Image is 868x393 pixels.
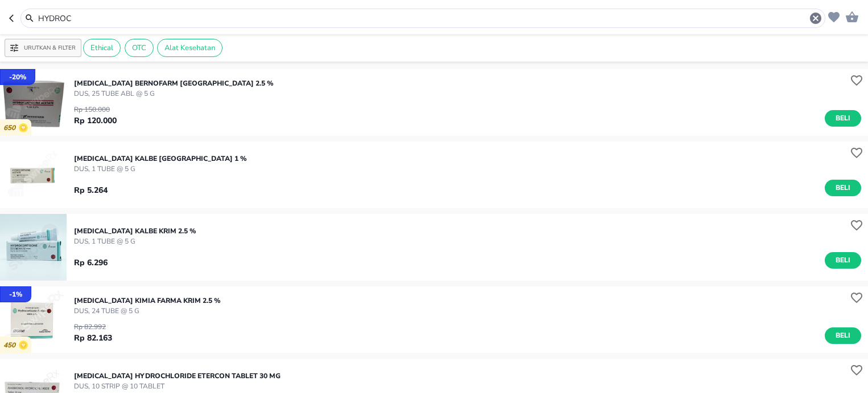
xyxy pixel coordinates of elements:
[84,43,120,53] span: Ethical
[157,39,223,57] div: Alat Kesehatan
[125,43,153,53] span: OTC
[74,164,246,174] p: DUS, 1 TUBE @ 5 G
[74,78,273,88] p: [MEDICAL_DATA] Bernofarm [GEOGRAPHIC_DATA] 2.5 %
[37,13,809,25] input: Cari 4000+ produk di sini
[833,330,853,342] span: Beli
[825,327,861,344] button: Beli
[74,381,281,391] p: DUS, 10 STRIP @ 10 TABLET
[74,88,273,99] p: DUS, 25 TUBE ABL @ 5 G
[74,236,196,246] p: DUS, 1 TUBE @ 5 G
[74,371,281,381] p: [MEDICAL_DATA] HYDROCHLORIDE Etercon TABLET 30 MG
[833,182,853,194] span: Beli
[125,39,154,57] div: OTC
[833,254,853,266] span: Beli
[74,115,117,127] p: Rp 120.000
[24,44,76,52] p: Urutkan & Filter
[74,295,220,306] p: [MEDICAL_DATA] Kimia Farma KRIM 2.5 %
[833,112,853,124] span: Beli
[74,332,112,344] p: Rp 82.163
[5,39,81,57] button: Urutkan & Filter
[74,184,108,196] p: Rp 5.264
[74,322,112,332] p: Rp 82.992
[74,257,108,269] p: Rp 6.296
[74,153,246,164] p: [MEDICAL_DATA] Kalbe [GEOGRAPHIC_DATA] 1 %
[9,72,26,82] p: - 20 %
[825,180,861,196] button: Beli
[158,43,222,53] span: Alat Kesehatan
[825,252,861,269] button: Beli
[3,124,19,132] p: 650
[9,289,22,299] p: - 1 %
[74,306,220,316] p: DUS, 24 TUBE @ 5 G
[74,226,196,236] p: [MEDICAL_DATA] Kalbe KRIM 2.5 %
[3,341,19,350] p: 450
[825,110,861,127] button: Beli
[83,39,121,57] div: Ethical
[74,104,117,115] p: Rp 150.000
